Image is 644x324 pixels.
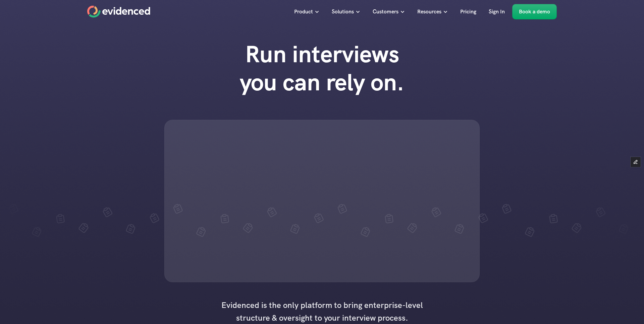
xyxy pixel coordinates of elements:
p: Pricing [460,7,476,16]
button: Edit Framer Content [631,157,641,167]
p: Sign In [489,7,505,16]
p: Customers [373,7,398,16]
p: Solutions [332,7,354,16]
a: Pricing [455,4,481,19]
a: Home [87,6,150,18]
p: Book a demo [519,7,550,16]
a: Sign In [484,4,510,19]
p: Product [294,7,313,16]
p: Resources [417,7,441,16]
h1: Run interviews you can rely on. [226,40,418,96]
a: Book a demo [512,4,557,19]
